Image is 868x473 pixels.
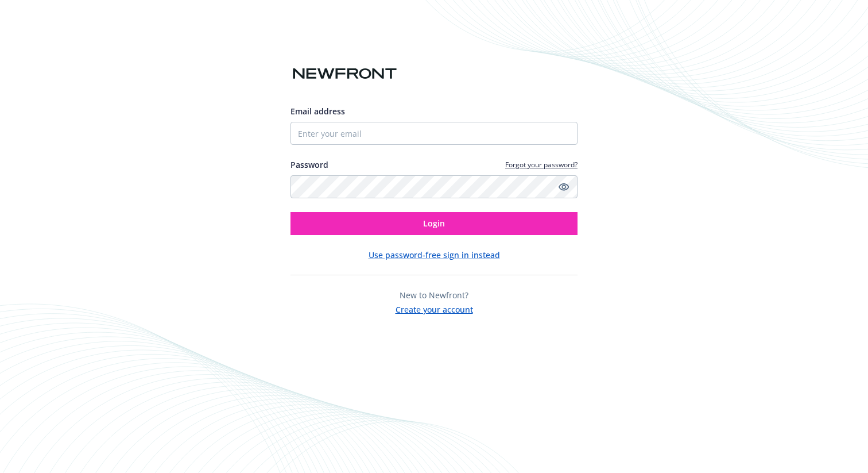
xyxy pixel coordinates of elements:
[369,249,500,261] button: Use password-free sign in instead
[290,106,345,117] span: Email address
[290,159,328,171] label: Password
[290,64,399,84] img: Newfront logo
[290,212,578,235] button: Login
[557,180,571,194] a: Show password
[396,301,473,316] button: Create your account
[290,122,578,145] input: Enter your email
[505,160,578,170] a: Forgot your password?
[290,175,578,198] input: Enter your password
[400,290,468,301] span: New to Newfront?
[423,218,445,229] span: Login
